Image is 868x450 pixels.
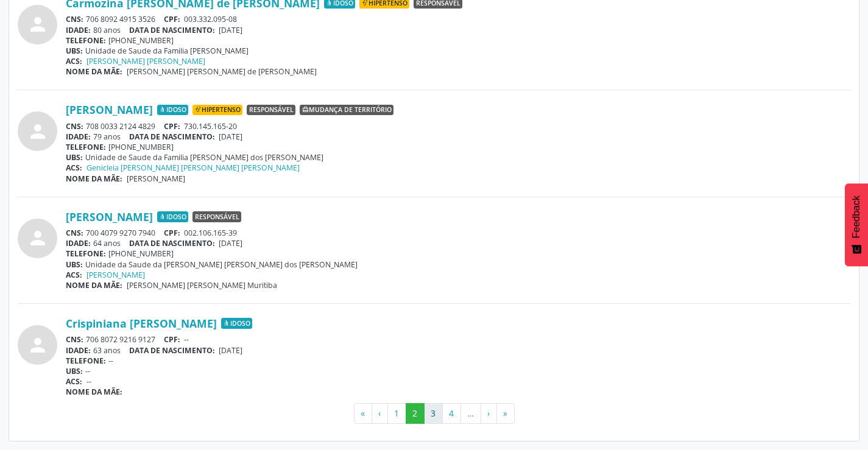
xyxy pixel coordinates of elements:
[86,376,91,387] span: --
[164,121,180,132] span: CPF:
[66,142,106,152] span: TELEFONE:
[424,403,443,424] button: Go to page 3
[219,238,242,248] span: [DATE]
[66,35,850,46] div: [PHONE_NUMBER]
[66,46,850,56] div: Unidade de Saude da Familia [PERSON_NAME]
[219,132,242,142] span: [DATE]
[27,227,49,249] i: person
[66,210,153,223] a: [PERSON_NAME]
[406,403,425,424] button: Go to page 2
[66,248,850,259] div: [PHONE_NUMBER]
[300,105,393,116] span: Mudança de território
[66,132,91,142] span: IDADE:
[442,403,461,424] button: Go to page 4
[86,56,205,66] a: [PERSON_NAME] [PERSON_NAME]
[66,35,106,46] span: TELEFONE:
[66,334,850,345] div: 706 8072 9216 9127
[184,14,237,24] span: 003.332.095-08
[372,403,388,424] button: Go to previous page
[247,105,295,116] span: Responsável
[481,403,497,424] button: Go to next page
[66,334,83,345] span: CNS:
[66,103,153,116] a: [PERSON_NAME]
[18,403,850,424] ul: Pagination
[129,345,215,356] span: DATA DE NASCIMENTO:
[66,345,850,356] div: 63 anos
[66,25,91,35] span: IDADE:
[219,25,242,35] span: [DATE]
[66,228,83,238] span: CNS:
[66,356,850,366] div: --
[66,345,91,356] span: IDADE:
[66,14,850,24] div: 706 8092 4915 3526
[66,259,83,270] span: UBS:
[164,14,180,24] span: CPF:
[387,403,406,424] button: Go to page 1
[66,356,106,366] span: TELEFONE:
[66,25,850,35] div: 80 anos
[129,25,215,35] span: DATA DE NASCIMENTO:
[66,270,82,280] span: ACS:
[66,121,83,132] span: CNS:
[192,211,241,222] span: Responsável
[354,403,372,424] button: Go to first page
[164,228,180,238] span: CPF:
[27,334,49,356] i: person
[66,366,850,376] div: --
[192,105,242,116] span: Hipertenso
[66,152,83,163] span: UBS:
[164,334,180,345] span: CPF:
[184,228,237,238] span: 002.106.165-39
[66,259,850,270] div: Unidade da Saude da [PERSON_NAME] [PERSON_NAME] dos [PERSON_NAME]
[157,105,188,116] span: Idoso
[66,142,850,152] div: [PHONE_NUMBER]
[66,14,83,24] span: CNS:
[127,280,277,290] span: [PERSON_NAME] [PERSON_NAME] Muritiba
[66,376,82,387] span: ACS:
[219,345,242,356] span: [DATE]
[851,195,862,238] span: Feedback
[845,183,868,266] button: Feedback - Mostrar pesquisa
[184,121,237,132] span: 730.145.165-20
[129,132,215,142] span: DATA DE NASCIMENTO:
[66,317,217,330] a: Crispiniana [PERSON_NAME]
[221,318,252,329] span: Idoso
[27,121,49,142] i: person
[127,174,185,184] span: [PERSON_NAME]
[184,334,189,345] span: --
[66,366,83,376] span: UBS:
[66,280,122,290] span: NOME DA MÃE:
[66,238,91,248] span: IDADE:
[66,46,83,56] span: UBS:
[127,66,317,77] span: [PERSON_NAME] [PERSON_NAME] de [PERSON_NAME]
[496,403,515,424] button: Go to last page
[66,387,122,397] span: NOME DA MÃE:
[66,228,850,238] div: 700 4079 9270 7940
[66,248,106,259] span: TELEFONE:
[157,211,188,222] span: Idoso
[66,56,82,66] span: ACS:
[129,238,215,248] span: DATA DE NASCIMENTO:
[66,174,122,184] span: NOME DA MÃE:
[66,238,850,248] div: 64 anos
[86,270,145,280] a: [PERSON_NAME]
[27,13,49,35] i: person
[66,66,122,77] span: NOME DA MÃE:
[66,121,850,132] div: 708 0033 2124 4829
[66,152,850,163] div: Unidade de Saude da Familia [PERSON_NAME] dos [PERSON_NAME]
[66,132,850,142] div: 79 anos
[66,163,82,173] span: ACS:
[86,163,300,173] a: Genicleia [PERSON_NAME] [PERSON_NAME] [PERSON_NAME]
